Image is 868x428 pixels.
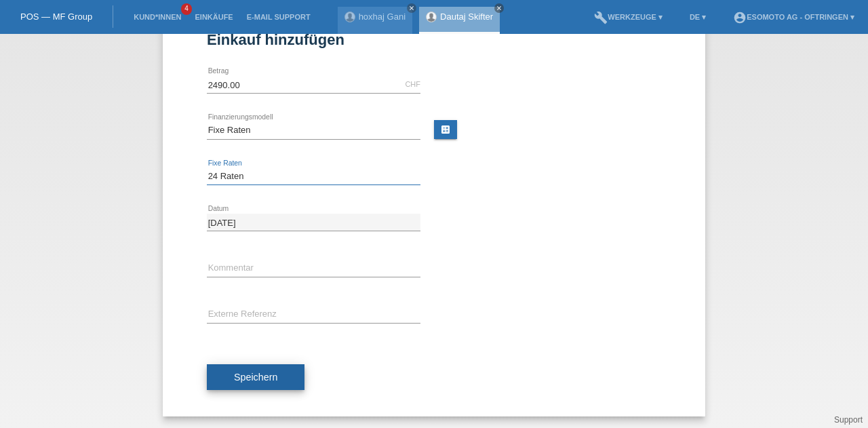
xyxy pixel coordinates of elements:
a: buildWerkzeuge ▾ [587,13,669,21]
i: build [594,11,608,24]
i: close [496,5,502,12]
a: Kund*innen [127,13,188,21]
a: account_circleEsomoto AG - Oftringen ▾ [726,13,861,21]
a: DE ▾ [683,13,713,21]
a: close [494,3,504,13]
button: Speichern [207,364,304,390]
div: CHF [405,80,420,88]
span: Speichern [234,372,277,383]
i: close [408,5,415,12]
a: calculate [434,120,457,139]
i: account_circle [733,11,747,24]
i: calculate [440,124,451,135]
a: Support [834,415,863,425]
a: Einkäufe [188,13,239,21]
a: hoxhaj Gani [359,12,406,22]
h1: Einkauf hinzufügen [207,31,661,48]
a: E-Mail Support [240,13,317,21]
a: Dautaj Skifter [440,12,493,22]
a: close [407,3,416,13]
span: 4 [181,3,192,15]
a: POS — MF Group [20,12,92,22]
